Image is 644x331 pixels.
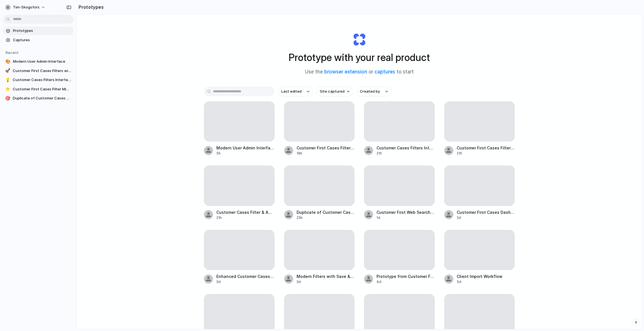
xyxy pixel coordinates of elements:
[216,279,275,284] div: 3d
[297,215,355,220] div: 23h
[289,50,430,65] h1: Prototype with your real product
[316,87,353,96] button: Site captured
[457,273,515,279] span: Client Import Workflow
[13,86,71,92] span: Customer First Cases Filter Minimizer
[216,215,275,220] div: 21h
[204,230,275,284] a: Enhanced Customer Cases Filters Layout3d
[364,101,435,156] a: Customer Cases Filters Interface Update21h
[281,89,302,94] span: Last edited
[444,230,515,284] a: Client Import Workflow5d
[3,36,73,44] a: Captures
[3,76,73,84] a: 💡Customer Cases Filters Interface Update
[3,67,73,75] a: 🚀Customer First Cases Filters with Translation Feature
[216,151,275,156] div: 5h
[457,145,515,151] span: Customer First Cases Filter Minimizer
[216,273,275,279] span: Enhanced Customer Cases Filters Layout
[13,59,71,64] span: Modern User Admin Interface
[457,215,515,220] div: 2d
[13,77,71,83] span: Customer Cases Filters Interface Update
[13,5,40,10] span: tim-skogsfors
[216,209,275,215] span: Customer Cases Filter & Auto-Advance UI
[216,145,275,151] span: Modern User Admin Interface
[377,145,435,151] span: Customer Cases Filters Interface Update
[297,145,355,151] span: Customer First Cases Filters with Translation Feature
[377,151,435,156] div: 21h
[13,37,71,43] span: Captures
[377,279,435,284] div: 4d
[297,151,355,156] div: 19h
[324,69,367,75] a: browser extension
[5,95,10,101] div: 🎯
[3,27,73,35] a: Prototypes
[377,215,435,220] div: 1d
[377,209,435,215] span: Customer First Web Search Settings
[356,87,391,96] button: Created by
[278,87,313,96] button: Last edited
[297,209,355,215] span: Duplicate of Customer Cases Filter & Auto-Advance UI
[5,86,10,92] div: ⭐
[457,209,515,215] span: Customer First Cases Dashboard
[297,273,355,279] span: Modern Filters with Save & Reuse
[457,151,515,156] div: 21h
[76,4,104,10] h2: Prototypes
[3,94,73,103] a: 🎯Duplicate of Customer Cases Filter & Auto-Advance UI
[5,77,10,83] div: 💡
[284,101,355,156] a: Customer First Cases Filters with Translation Feature19h
[5,59,11,64] div: 🎨
[444,101,515,156] a: Customer First Cases Filter Minimizer21h
[13,95,71,101] span: Duplicate of Customer Cases Filter & Auto-Advance UI
[360,89,380,94] span: Created by
[320,89,345,94] span: Site captured
[13,68,71,74] span: Customer First Cases Filters with Translation Feature
[204,101,275,156] a: Modern User Admin Interface5h
[297,279,355,284] div: 3d
[457,279,515,284] div: 5d
[284,165,355,220] a: Duplicate of Customer Cases Filter & Auto-Advance UI23h
[444,165,515,220] a: Customer First Cases Dashboard2d
[3,3,48,12] button: tim-skogsfors
[377,273,435,279] span: Prototype from Customer First Main
[5,68,10,74] div: 🚀
[284,230,355,284] a: Modern Filters with Save & Reuse3d
[364,165,435,220] a: Customer First Web Search Settings1d
[305,68,414,76] span: Use the or to start
[375,69,395,75] a: captures
[6,50,19,55] span: Recent
[364,230,435,284] a: Prototype from Customer First Main4d
[13,28,71,34] span: Prototypes
[204,165,275,220] a: Customer Cases Filter & Auto-Advance UI21h
[3,85,73,93] a: ⭐Customer First Cases Filter Minimizer
[3,57,73,66] a: 🎨Modern User Admin Interface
